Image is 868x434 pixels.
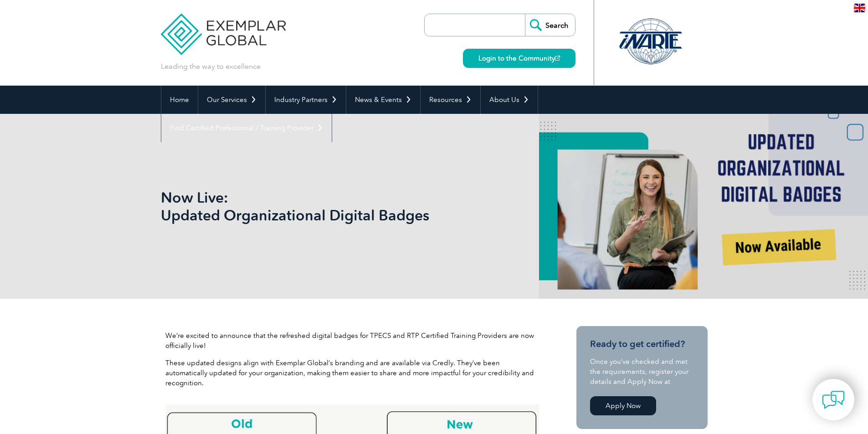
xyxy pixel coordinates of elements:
a: Find Certified Professional / Training Provider [161,114,332,142]
a: Apply Now [590,396,656,415]
p: We’re excited to announce that the refreshed digital badges for TPECS and RTP Certified Training ... [165,331,539,351]
h3: Ready to get certified? [590,338,694,350]
p: These updated designs align with Exemplar Global’s branding and are available via Credly. They’ve... [165,358,539,388]
p: Leading the way to excellence [161,61,261,71]
a: Industry Partners [266,86,346,114]
a: Our Services [198,86,265,114]
img: contact-chat.png [822,388,845,411]
img: en [854,4,865,12]
a: Login to the Community [463,49,575,68]
a: Home [161,86,198,114]
a: News & Events [346,86,420,114]
a: Resources [421,86,480,114]
a: About Us [481,86,538,114]
img: open_square.png [555,56,560,61]
input: Search [525,14,575,36]
p: Once you’ve checked and met the requirements, register your details and Apply Now at [590,357,694,387]
h1: Now Live: Updated Organizational Digital Badges [161,189,511,224]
